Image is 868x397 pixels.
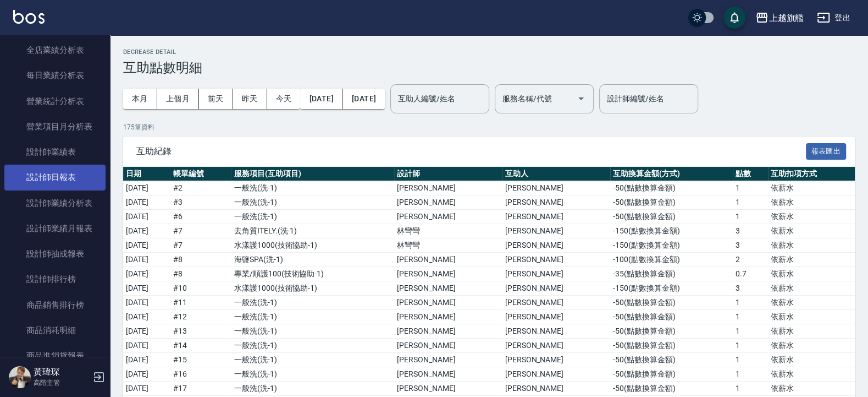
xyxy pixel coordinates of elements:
[9,366,31,388] img: Person
[394,167,502,181] th: 設計師
[610,367,732,382] td: -50 ( 點數換算金額 )
[806,143,847,160] button: 報表匯出
[4,165,106,190] a: 設計師日報表
[394,181,502,195] td: [PERSON_NAME]
[610,181,732,195] td: -50 ( 點數換算金額 )
[733,167,768,181] th: 點數
[123,195,170,210] td: [DATE]
[610,253,732,267] td: -100 ( 點數換算金額 )
[123,339,170,353] td: [DATE]
[123,60,855,75] h3: 互助點數明細
[502,339,611,353] td: [PERSON_NAME]
[123,367,170,382] td: [DATE]
[4,37,106,63] a: 全店業績分析表
[123,48,855,56] h2: Decrease Detail
[123,167,170,181] th: 日期
[231,253,394,267] td: 海鹽SPA ( 洗-1 )
[170,267,231,281] td: # 8
[733,367,768,382] td: 1
[4,241,106,267] a: 設計師抽成報表
[502,253,611,267] td: [PERSON_NAME]
[502,382,611,396] td: [PERSON_NAME]
[123,122,855,132] p: 175 筆資料
[733,339,768,353] td: 1
[733,296,768,310] td: 1
[733,181,768,195] td: 1
[733,353,768,367] td: 1
[502,296,611,310] td: [PERSON_NAME]
[502,167,611,181] th: 互助人
[170,382,231,396] td: # 17
[502,367,611,382] td: [PERSON_NAME]
[394,224,502,238] td: 林彎彎
[806,145,847,156] a: 報表匯出
[812,8,855,28] button: 登出
[170,253,231,267] td: # 8
[610,238,732,253] td: -150 ( 點數換算金額 )
[733,324,768,339] td: 1
[231,296,394,310] td: 一般洗 ( 洗-1 )
[502,310,611,324] td: [PERSON_NAME]
[610,167,732,181] th: 互助換算金額(方式)
[768,181,855,195] td: 依薪水
[733,238,768,253] td: 3
[768,253,855,267] td: 依薪水
[170,353,231,367] td: # 15
[170,310,231,324] td: # 12
[170,339,231,353] td: # 14
[610,324,732,339] td: -50 ( 點數換算金額 )
[610,281,732,296] td: -150 ( 點數換算金額 )
[231,324,394,339] td: 一般洗 ( 洗-1 )
[394,238,502,253] td: 林彎彎
[157,89,199,109] button: 上個月
[502,267,611,281] td: [PERSON_NAME]
[170,281,231,296] td: # 10
[394,382,502,396] td: [PERSON_NAME]
[123,210,170,224] td: [DATE]
[170,296,231,310] td: # 11
[768,167,855,181] th: 互助扣項方式
[502,224,611,238] td: [PERSON_NAME]
[768,267,855,281] td: 依薪水
[4,114,106,139] a: 營業項目月分析表
[733,210,768,224] td: 1
[610,353,732,367] td: -50 ( 點數換算金額 )
[4,89,106,114] a: 營業統計分析表
[610,195,732,210] td: -50 ( 點數換算金額 )
[768,367,855,382] td: 依薪水
[343,89,385,109] button: [DATE]
[733,382,768,396] td: 1
[394,367,502,382] td: [PERSON_NAME]
[123,310,170,324] td: [DATE]
[4,292,106,318] a: 商品銷售排行榜
[610,296,732,310] td: -50 ( 點數換算金額 )
[394,296,502,310] td: [PERSON_NAME]
[394,253,502,267] td: [PERSON_NAME]
[768,296,855,310] td: 依薪水
[733,281,768,296] td: 3
[123,382,170,396] td: [DATE]
[170,210,231,224] td: # 6
[502,324,611,339] td: [PERSON_NAME]
[768,195,855,210] td: 依薪水
[768,353,855,367] td: 依薪水
[170,324,231,339] td: # 13
[123,324,170,339] td: [DATE]
[300,89,342,109] button: [DATE]
[170,224,231,238] td: # 7
[768,238,855,253] td: 依薪水
[768,324,855,339] td: 依薪水
[768,382,855,396] td: 依薪水
[502,210,611,224] td: [PERSON_NAME]
[751,7,808,29] button: 上越旗艦
[610,224,732,238] td: -150 ( 點數換算金額 )
[610,382,732,396] td: -50 ( 點數換算金額 )
[394,310,502,324] td: [PERSON_NAME]
[610,310,732,324] td: -50 ( 點數換算金額 )
[231,267,394,281] td: 專業/順護100 ( 技術協助-1 )
[123,89,157,109] button: 本月
[610,210,732,224] td: -50 ( 點數換算金額 )
[123,181,170,195] td: [DATE]
[233,89,267,109] button: 昨天
[733,253,768,267] td: 2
